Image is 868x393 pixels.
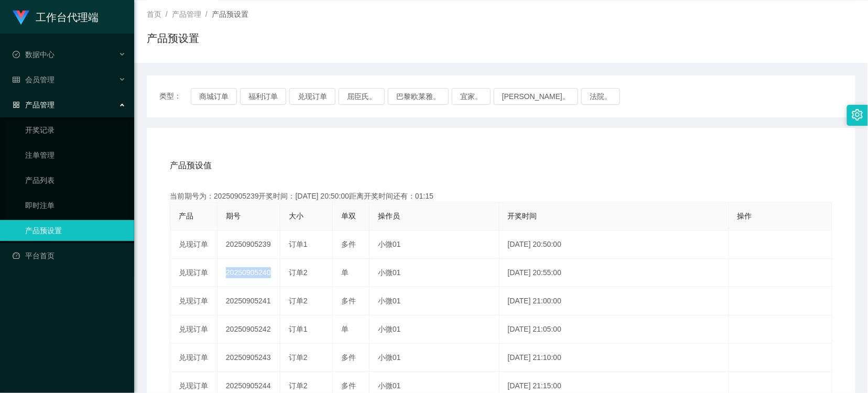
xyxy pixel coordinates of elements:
[500,287,729,315] td: [DATE] 21:00:00
[170,159,212,172] span: 产品预设值
[339,88,385,105] button: 屈臣氏。
[508,212,537,220] span: 开奖时间
[147,10,161,18] span: 首页
[170,287,218,315] td: 兑现订单
[494,88,578,105] button: [PERSON_NAME]。
[452,88,491,105] button: 宜家。
[147,30,199,46] h1: 产品预设置
[500,231,729,259] td: [DATE] 20:50:00
[341,325,349,333] span: 单
[179,212,193,220] span: 产品
[289,325,308,333] span: 订单1
[341,268,349,277] span: 单
[36,1,99,34] h1: 工作台代理端
[205,10,208,18] span: /
[218,287,280,315] td: 20250905241
[25,50,55,59] font: 数据中心
[25,170,126,191] a: 产品列表
[13,245,126,266] a: 图标： 仪表板平台首页
[25,220,126,241] a: 产品预设置
[341,353,356,362] span: 多件
[25,145,126,166] a: 注单管理
[191,88,237,105] button: 商城订单
[289,381,308,390] span: 订单2
[289,268,308,277] span: 订单2
[341,381,356,390] span: 多件
[13,101,20,108] i: 图标： AppStore-O
[500,315,729,344] td: [DATE] 21:05:00
[170,315,218,344] td: 兑现订单
[218,231,280,259] td: 20250905239
[852,109,863,121] i: 图标： 设置
[218,344,280,372] td: 20250905243
[170,344,218,372] td: 兑现订单
[289,240,308,248] span: 订单1
[13,51,20,58] i: 图标： check-circle-o
[388,88,449,105] button: 巴黎欧莱雅。
[166,10,168,18] span: /
[289,212,303,220] span: 大小
[370,315,500,344] td: 小微01
[170,231,218,259] td: 兑现订单
[13,76,20,83] i: 图标： table
[218,259,280,287] td: 20250905240
[289,353,308,362] span: 订单2
[341,297,356,305] span: 多件
[25,119,126,140] a: 开奖记录
[218,315,280,344] td: 20250905242
[170,191,832,202] div: 当前期号为：20250905239开奖时间：[DATE] 20:50:00距离开奖时间还有：01:15
[370,287,500,315] td: 小微01
[13,13,99,21] a: 工作台代理端
[737,212,752,220] span: 操作
[378,212,400,220] span: 操作员
[370,344,500,372] td: 小微01
[240,88,286,105] button: 福利订单
[370,231,500,259] td: 小微01
[370,259,500,287] td: 小微01
[500,259,729,287] td: [DATE] 20:55:00
[159,88,191,105] span: 类型：
[172,10,201,18] span: 产品管理
[13,10,29,25] img: logo.9652507e.png
[226,212,241,220] span: 期号
[581,88,620,105] button: 法院。
[289,88,335,105] button: 兑现订单
[289,297,308,305] span: 订单2
[212,10,248,18] span: 产品预设置
[341,212,356,220] span: 单双
[25,75,55,84] font: 会员管理
[341,240,356,248] span: 多件
[500,344,729,372] td: [DATE] 21:10:00
[170,259,218,287] td: 兑现订单
[25,195,126,216] a: 即时注单
[25,101,55,109] font: 产品管理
